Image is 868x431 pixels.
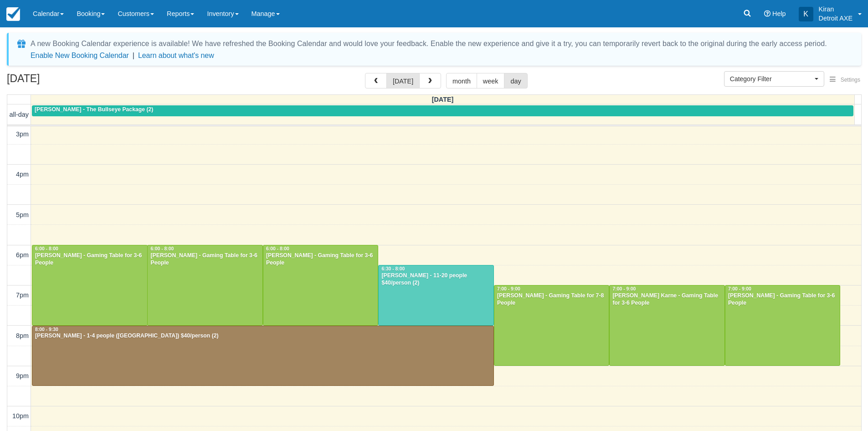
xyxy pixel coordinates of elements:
[764,10,770,17] i: Help
[31,38,827,49] div: A new Booking Calendar experience is available! We have refreshed the Booking Calendar and would ...
[609,285,725,366] a: 7:00 - 9:00[PERSON_NAME] Karne - Gaming Table for 3-6 People
[819,14,853,23] p: Detroit AXE
[772,10,786,17] span: Help
[133,52,134,59] span: |
[494,285,610,366] a: 7:00 - 9:00[PERSON_NAME] - Gaming Table for 7-8 People
[147,245,263,326] a: 6:00 - 8:00[PERSON_NAME] - Gaming Table for 3-6 People
[728,286,751,291] span: 7:00 - 9:00
[446,73,477,88] button: month
[6,7,20,21] img: checkfront-main-nav-mini-logo.png
[263,245,379,326] a: 6:00 - 8:00[PERSON_NAME] - Gaming Table for 3-6 People
[497,292,607,307] div: [PERSON_NAME] - Gaming Table for 7-8 People
[728,292,838,307] div: [PERSON_NAME] - Gaming Table for 3-6 People
[16,251,29,259] span: 6pm
[724,71,824,87] button: Category Filter
[31,51,129,60] button: Enable New Booking Calendar
[725,285,841,366] a: 7:00 - 9:00[PERSON_NAME] - Gaming Table for 3-6 People
[35,252,145,267] div: [PERSON_NAME] - Gaming Table for 3-6 People
[32,245,148,326] a: 6:00 - 8:00[PERSON_NAME] - Gaming Table for 3-6 People
[477,73,505,88] button: week
[16,372,29,379] span: 9pm
[730,74,812,83] span: Category Filter
[35,246,58,251] span: 6:00 - 8:00
[32,105,853,116] a: [PERSON_NAME] - The Bullseye Package (2)
[799,7,813,21] div: K
[381,272,491,287] div: [PERSON_NAME] - 11-20 people $40/person (2)
[150,246,174,251] span: 6:00 - 8:00
[612,286,636,291] span: 7:00 - 9:00
[12,412,29,420] span: 10pm
[504,73,527,88] button: day
[381,266,405,271] span: 6:30 - 8:00
[16,211,29,218] span: 5pm
[841,77,860,83] span: Settings
[266,246,289,251] span: 6:00 - 8:00
[150,252,260,267] div: [PERSON_NAME] - Gaming Table for 3-6 People
[432,96,454,103] span: [DATE]
[819,5,853,14] p: Kiran
[386,73,420,88] button: [DATE]
[16,130,29,138] span: 3pm
[35,332,491,340] div: [PERSON_NAME] - 1-4 people ([GEOGRAPHIC_DATA]) $40/person (2)
[32,326,494,386] a: 8:00 - 9:30[PERSON_NAME] - 1-4 people ([GEOGRAPHIC_DATA]) $40/person (2)
[612,292,722,307] div: [PERSON_NAME] Karne - Gaming Table for 3-6 People
[7,73,122,90] h2: [DATE]
[35,327,58,332] span: 8:00 - 9:30
[16,332,29,339] span: 8pm
[138,52,214,59] a: Learn about what's new
[35,106,153,113] span: [PERSON_NAME] - The Bullseye Package (2)
[16,171,29,178] span: 4pm
[378,265,494,326] a: 6:30 - 8:00[PERSON_NAME] - 11-20 people $40/person (2)
[824,73,866,87] button: Settings
[497,286,520,291] span: 7:00 - 9:00
[266,252,376,267] div: [PERSON_NAME] - Gaming Table for 3-6 People
[16,291,29,299] span: 7pm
